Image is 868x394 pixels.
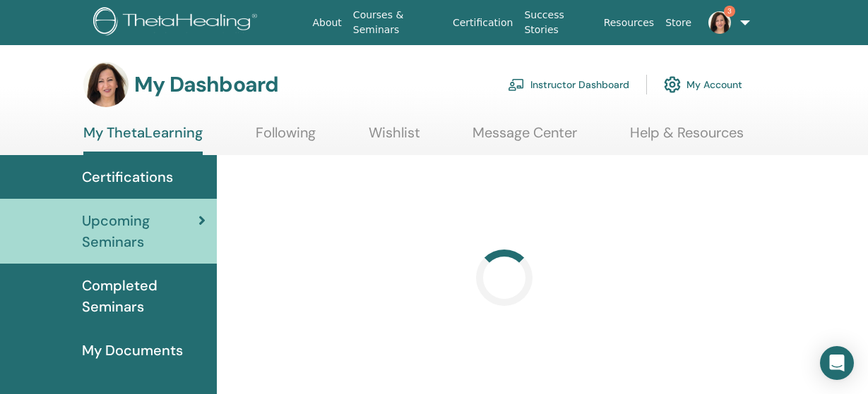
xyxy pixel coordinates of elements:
a: Resources [598,10,660,36]
img: chalkboard-teacher.svg [508,78,525,91]
a: Following [256,124,316,152]
a: About [307,10,347,36]
a: Instructor Dashboard [508,69,629,100]
span: Certifications [82,166,173,187]
a: Courses & Seminars [347,2,447,43]
span: Completed Seminars [82,275,206,317]
a: Message Center [472,124,577,152]
span: 3 [724,6,735,17]
a: Store [660,10,697,36]
span: My Documents [82,340,183,361]
a: Certification [447,10,518,36]
a: Success Stories [518,2,598,43]
a: My Account [664,69,742,100]
h3: My Dashboard [134,72,278,97]
img: cog.svg [664,73,681,97]
div: Open Intercom Messenger [820,346,854,380]
a: My ThetaLearning [83,124,203,155]
img: default.jpg [708,11,731,34]
a: Wishlist [369,124,420,152]
span: Upcoming Seminars [82,210,198,252]
a: Help & Resources [630,124,744,152]
img: default.jpg [83,62,129,107]
img: logo.png [93,7,262,39]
